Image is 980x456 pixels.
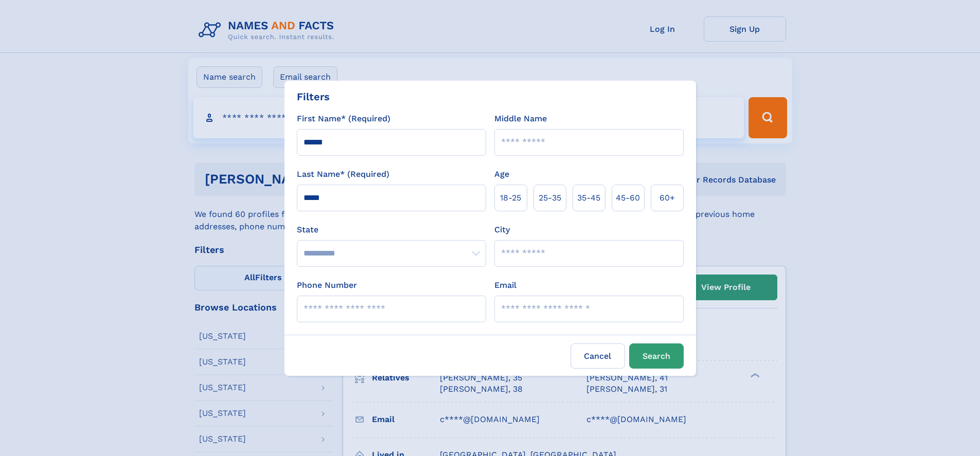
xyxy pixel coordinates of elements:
div: Filters [297,89,330,104]
label: Cancel [571,343,625,369]
span: 35‑45 [577,192,600,204]
button: Search [629,343,684,369]
label: Email [494,279,516,291]
span: 45‑60 [616,192,640,204]
label: City [494,224,510,236]
span: 60+ [660,192,675,204]
label: Middle Name [494,113,547,125]
span: 25‑35 [539,192,561,204]
label: Last Name* (Required) [297,168,389,180]
span: 18‑25 [500,192,521,204]
label: Phone Number [297,279,357,291]
label: Age [494,168,509,180]
label: First Name* (Required) [297,113,390,125]
label: State [297,224,486,236]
